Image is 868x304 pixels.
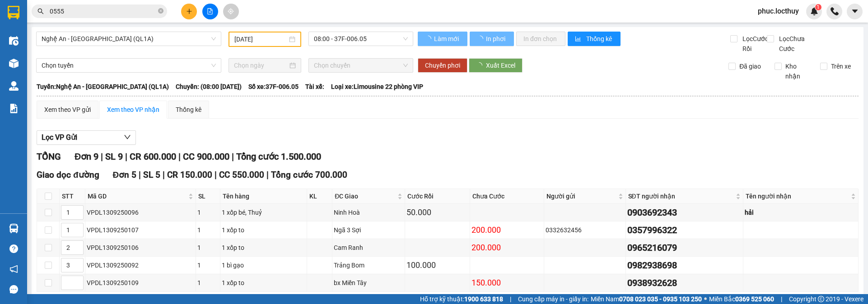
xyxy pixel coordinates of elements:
span: SĐT người nhận [628,191,734,201]
button: In đơn chọn [516,32,565,46]
td: VPDL1309250092 [85,257,196,274]
div: 0938932628 [627,276,742,290]
span: CC 550.000 [219,170,264,180]
div: 1 [197,225,219,235]
span: Thống kê [586,34,613,44]
span: | [781,294,782,304]
img: phone-icon [831,7,839,15]
span: | [510,294,511,304]
span: Trên xe [827,61,854,71]
div: VPDL1309250096 [87,207,194,217]
div: 1 [197,260,219,270]
div: VPDL1309250107 [87,225,194,235]
span: Cung cấp máy in - giấy in: [518,294,588,304]
span: | [266,170,269,180]
div: Xem theo VP gửi [44,105,91,115]
img: solution-icon [9,104,19,113]
span: Nghệ An - Sài Gòn (QL1A) [42,32,216,46]
span: copyright [818,296,824,302]
span: Số xe: 37F-006.05 [248,82,299,92]
div: 150.000 [471,276,542,289]
span: CR 150.000 [167,170,212,180]
td: VPDL1309250106 [85,239,196,257]
span: CR 600.000 [130,151,176,162]
div: bx Miền Tây [334,278,403,288]
strong: 0369 525 060 [735,295,774,303]
button: file-add [202,4,218,19]
span: plus [186,8,192,14]
span: Chuyến: (08:00 [DATE]) [176,82,242,92]
span: SL 5 [143,170,160,180]
div: Ngã 3 Sợi [334,225,403,235]
div: Trảng Bom [334,260,403,270]
img: icon-new-feature [810,7,818,15]
button: Xuất Excel [469,58,523,73]
th: Cước Rồi [405,189,470,204]
div: 200.000 [471,241,542,254]
div: Ninh Hoà [334,207,403,217]
span: Miền Bắc [709,294,774,304]
td: 0357996322 [626,221,744,239]
span: Tổng cước 1.500.000 [236,151,321,162]
span: caret-down [851,7,859,15]
span: notification [9,265,18,273]
button: aim [223,4,239,19]
span: Xuất Excel [486,60,515,70]
span: CC 900.000 [183,151,229,162]
span: | [101,151,103,162]
div: 1 [197,207,219,217]
button: Chuyển phơi [418,58,467,73]
span: | [232,151,234,162]
div: 0965216079 [627,241,742,255]
div: VPDL1309250092 [87,260,194,270]
span: phuc.locthuy [751,5,806,17]
span: 1 [817,4,820,10]
span: search [37,8,44,14]
span: loading [477,36,485,42]
td: VPDL1309250096 [85,204,196,221]
span: Làm mới [434,34,460,44]
span: Mã GD [88,191,187,201]
td: 0938932628 [626,274,744,292]
span: Đã giao [736,61,765,71]
button: plus [181,4,197,19]
span: Lọc VP Gửi [42,132,77,143]
img: warehouse-icon [9,81,19,91]
button: Lọc VP Gửi [37,130,136,145]
div: 0903692343 [627,206,742,220]
span: message [9,285,18,294]
div: 1 xốp bé, Thuỷ [222,207,305,217]
div: 1 bì gạo [222,260,305,270]
td: VPDL1309250107 [85,221,196,239]
span: TỔNG [37,151,61,162]
div: 200.000 [471,224,542,236]
span: down [124,134,131,141]
th: STT [60,189,85,204]
div: VPDL1309250106 [87,243,194,253]
th: KL [307,189,332,204]
button: caret-down [847,4,863,19]
span: Lọc Cước Rồi [739,34,770,54]
div: 1 xốp to [222,225,305,235]
span: Chọn chuyến [314,59,408,72]
span: | [178,151,181,162]
img: warehouse-icon [9,36,19,46]
span: Loại xe: Limousine 22 phòng VIP [331,82,423,92]
strong: 1900 633 818 [464,295,503,303]
th: Chưa Cước [470,189,544,204]
span: Giao dọc đường [37,170,99,180]
div: Thống kê [176,105,201,115]
sup: 1 [815,4,821,10]
td: 0903692343 [626,204,744,221]
th: Tên hàng [220,189,307,204]
strong: 0708 023 035 - 0935 103 250 [619,295,702,303]
div: 50.000 [406,206,468,219]
div: 1 xốp to [222,243,305,253]
button: Làm mới [418,32,467,46]
input: Tìm tên, số ĐT hoặc mã đơn [50,6,156,16]
span: | [139,170,141,180]
div: Cam Ranh [334,243,403,253]
span: close-circle [158,7,163,16]
span: ⚪️ [704,297,707,301]
div: 0357996322 [627,223,742,237]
